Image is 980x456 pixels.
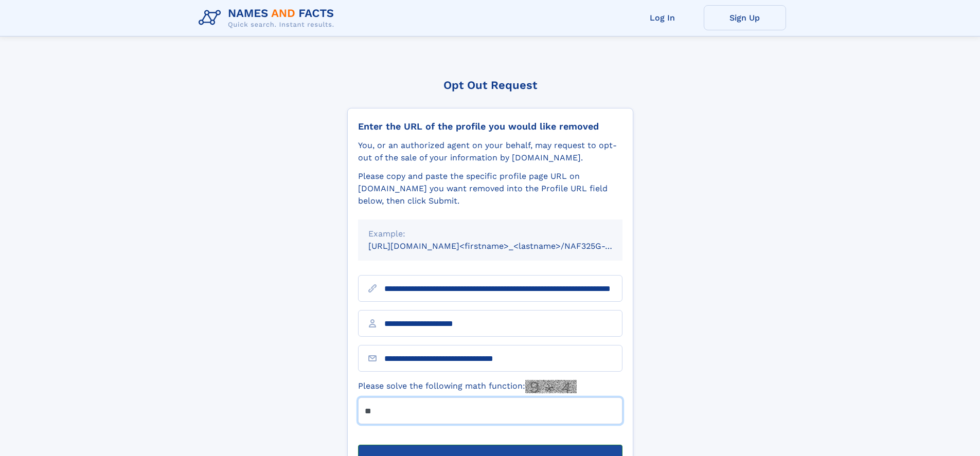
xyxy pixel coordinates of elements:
a: Sign Up [704,5,786,30]
div: Enter the URL of the profile you would like removed [358,121,622,132]
div: Please copy and paste the specific profile page URL on [DOMAIN_NAME] you want removed into the Pr... [358,170,622,207]
img: Logo Names and Facts [194,4,343,32]
div: Example: [368,228,612,240]
div: Opt Out Request [347,79,633,92]
a: Log In [621,5,704,30]
small: [URL][DOMAIN_NAME]<firstname>_<lastname>/NAF325G-xxxxxxxx [368,241,642,251]
label: Please solve the following math function: [358,380,577,393]
div: You, or an authorized agent on your behalf, may request to opt-out of the sale of your informatio... [358,139,622,164]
